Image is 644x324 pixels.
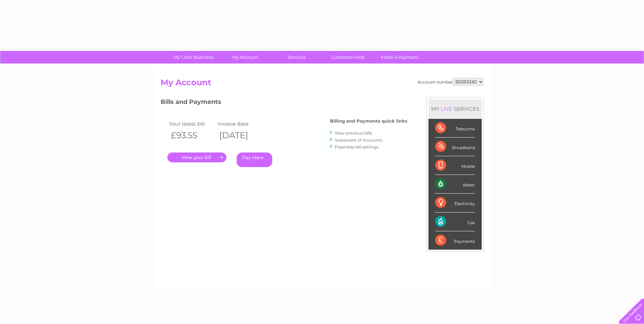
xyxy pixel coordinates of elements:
[161,97,407,109] h3: Bills and Payments
[167,152,226,162] a: .
[217,51,273,64] a: My Account
[435,138,475,156] div: Broadband
[335,144,379,149] a: Paperless bill settings
[435,213,475,231] div: Gas
[161,78,484,91] h2: My Account
[428,99,482,119] div: MY SERVICES
[435,156,475,175] div: Mobile
[335,138,382,143] a: Statement of Accounts
[435,175,475,194] div: Water
[439,106,454,112] div: LIVE
[435,231,475,250] div: Payments
[435,119,475,138] div: Telecoms
[435,194,475,212] div: Electricity
[165,51,221,64] a: My Clear Business
[216,128,265,142] th: [DATE]
[167,128,216,142] th: £93.55
[372,51,428,64] a: Make A Payment
[269,51,325,64] a: Services
[237,152,272,167] a: Pay Here
[167,119,216,128] td: Your latest bill
[320,51,376,64] a: Customer Help
[335,130,372,136] a: View previous bills
[418,78,484,86] div: Account number
[330,119,407,124] h4: Billing and Payments quick links
[216,119,265,128] td: Invoice date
